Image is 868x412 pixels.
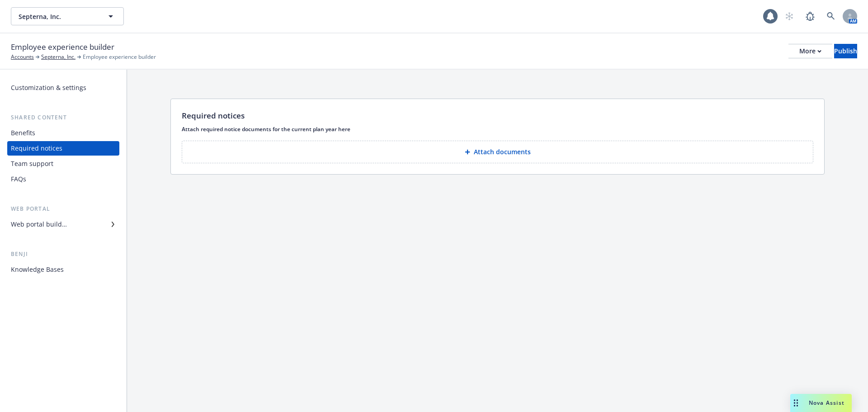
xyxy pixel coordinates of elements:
button: Septerna, Inc. [11,7,124,25]
div: Shared content [7,113,119,122]
a: FAQs [7,172,119,186]
div: Team support [11,156,53,171]
div: Knowledge Bases [11,262,64,277]
a: Knowledge Bases [7,262,119,277]
div: Web portal [7,204,119,213]
div: Publish [834,44,857,58]
a: Search [822,7,840,25]
a: Report a Bug [801,7,819,25]
div: Web portal builder [11,217,67,232]
p: Attach required notice documents for the current plan year here [182,125,813,133]
a: Web portal builder [7,217,119,232]
button: Nova Assist [790,394,852,412]
div: Drag to move [790,394,802,412]
a: Required notices [7,141,119,156]
span: Employee experience builder [11,41,114,53]
button: Publish [834,44,857,58]
a: Septerna, Inc. [41,53,75,61]
span: Septerna, Inc. [19,12,97,21]
span: Nova Assist [809,399,844,407]
div: Required notices [11,141,62,156]
a: Customization & settings [7,81,119,95]
div: More [799,44,821,58]
p: Required notices [182,110,245,122]
a: Team support [7,156,119,171]
div: FAQs [11,172,26,186]
a: Accounts [11,53,34,61]
div: Customization & settings [11,81,86,95]
div: Benefits [11,126,35,140]
div: Benji [7,250,119,259]
p: Attach documents [474,147,531,156]
a: Benefits [7,126,119,140]
button: Attach documents [182,141,813,163]
a: Start snowing [780,7,798,25]
span: Employee experience builder [83,53,156,61]
button: More [788,44,832,58]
